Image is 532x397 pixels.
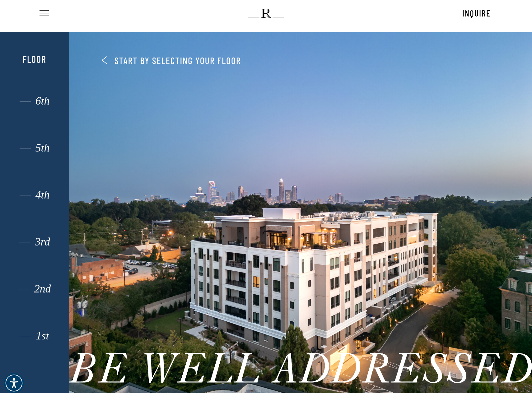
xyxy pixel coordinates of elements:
[38,10,49,17] a: Navigation Menu
[462,7,491,19] a: INQUIRE
[11,332,58,340] div: 1st
[11,97,58,105] div: 6th
[11,191,58,199] div: 4th
[11,54,58,65] div: Floor
[11,285,58,293] div: 2nd
[462,8,491,18] span: INQUIRE
[11,238,58,246] div: 3rd
[11,144,58,152] div: 5th
[4,373,24,393] div: Accessibility Menu
[246,9,286,18] img: The Regent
